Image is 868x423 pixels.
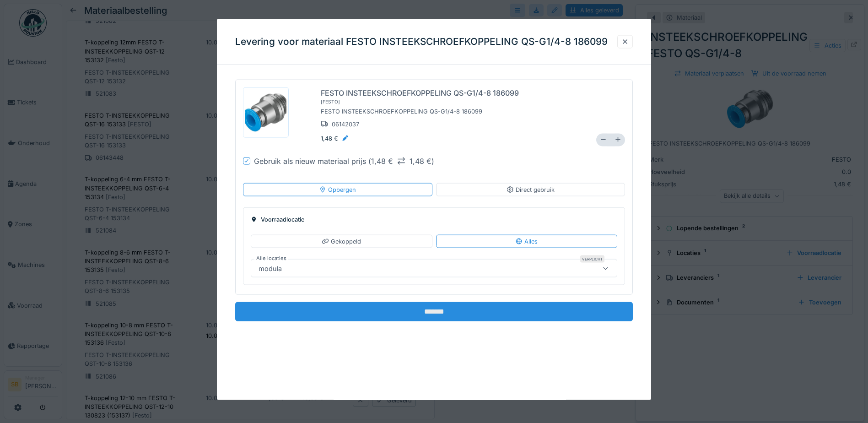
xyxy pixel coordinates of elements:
[254,155,434,166] div: Gebruik als nieuw materiaal prijs ( )
[507,185,555,194] div: Direct gebruik
[254,255,288,262] label: Alle locaties
[321,119,359,128] div: 06142037
[321,105,589,118] div: FESTO INSTEEKSCHROEFKOPPELING QS-G1/4-8 186099
[515,237,538,246] div: Alles
[235,36,608,48] h3: Levering voor materiaal FESTO INSTEEKSCHROEFKOPPELING QS-G1/4-8 186099
[251,215,617,224] div: Voorraadlocatie
[371,155,431,166] div: 1,48 € 1,48 €
[580,255,604,263] div: Verplicht
[321,98,340,105] div: [ Festo ]
[322,237,361,246] div: Gekoppeld
[245,90,286,136] img: htpfvz22kfkiqzzhczrfm31tfs11
[319,185,356,194] div: Opbergen
[321,134,349,142] div: 1,48 €
[255,263,286,273] div: modula
[321,87,519,98] div: FESTO INSTEEKSCHROEFKOPPELING QS-G1/4-8 186099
